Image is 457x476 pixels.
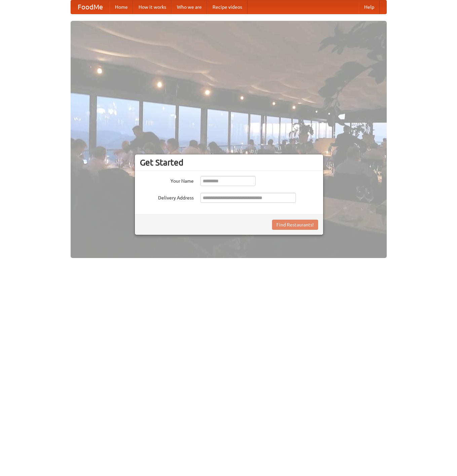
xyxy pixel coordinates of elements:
[140,193,194,201] label: Delivery Address
[207,0,247,14] a: Recipe videos
[359,0,380,14] a: Help
[272,220,318,230] button: Find Restaurants!
[133,0,172,14] a: How it works
[140,157,318,168] h3: Get Started
[71,0,110,14] a: FoodMe
[110,0,133,14] a: Home
[140,176,194,184] label: Your Name
[172,0,207,14] a: Who we are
